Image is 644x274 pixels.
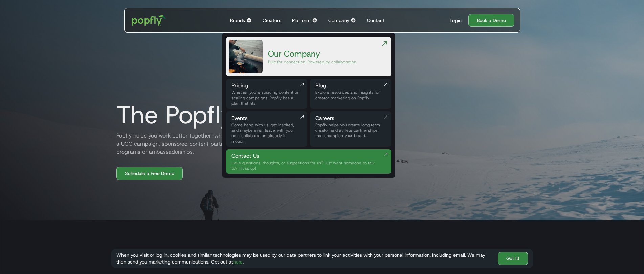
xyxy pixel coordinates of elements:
a: Schedule a Free Demo [116,167,183,180]
a: Creators [260,8,284,32]
h1: The Popfly Platform [111,101,336,128]
div: Come hang with us, get inspired, and maybe even leave with your next collaboration already in mot... [231,122,302,144]
a: home [127,10,171,30]
a: here [233,259,243,265]
a: Contact UsHave questions, thoughts, or suggestions for us? Just want someone to talk to? Hit us up! [226,149,391,174]
div: Built for connection. Powered by collaboration. [268,59,357,65]
a: Got It! [498,252,528,265]
a: Contact [364,8,387,32]
h2: Popfly helps you work better together: whether you’re running a UGC campaign, sponsored content p... [111,132,273,156]
div: Have questions, thoughts, or suggestions for us? Just want someone to talk to? Hit us up! [231,160,380,171]
a: Book a Demo [468,14,514,27]
div: Creators [263,17,281,24]
div: Pricing [231,82,302,90]
div: Popfly helps you create long‑term creator and athlete partnerships that champion your brand. [315,122,386,139]
div: Careers [315,114,386,122]
a: PricingWhether you're sourcing content or scaling campaigns, Popfly has a plan that fits. [226,79,307,109]
div: Brands [230,17,245,24]
div: Events [231,114,302,122]
a: BlogExplore resources and insights for creator marketing on Popfly. [310,79,391,109]
a: Login [447,17,464,24]
div: Our Company [268,48,357,59]
div: Company [328,17,349,24]
div: When you visit or log in, cookies and similar technologies may be used by our data partners to li... [116,252,492,265]
a: EventsCome hang with us, get inspired, and maybe even leave with your next collaboration already ... [226,111,307,147]
div: Whether you're sourcing content or scaling campaigns, Popfly has a plan that fits. [231,90,302,106]
div: Blog [315,82,386,90]
div: Login [450,17,462,24]
div: Explore resources and insights for creator marketing on Popfly. [315,90,386,101]
div: Contact Us [231,152,380,160]
a: Our CompanyBuilt for connection. Powered by collaboration. [226,37,391,76]
div: Contact [367,17,384,24]
a: CareersPopfly helps you create long‑term creator and athlete partnerships that champion your brand. [310,111,391,147]
div: Platform [292,17,311,24]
